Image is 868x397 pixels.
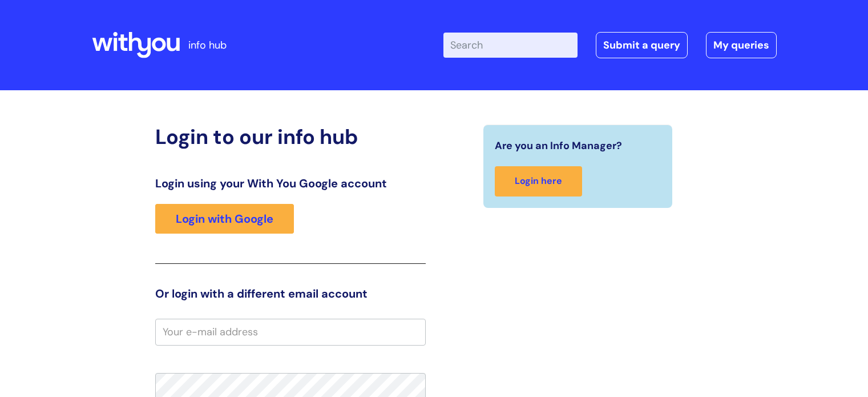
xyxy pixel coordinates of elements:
[495,166,582,197] a: Login here
[155,204,294,234] a: Login with Google
[155,287,426,300] h3: Or login with a different email account
[155,177,426,190] h3: Login using your With You Google account
[155,125,426,149] h2: Login to our info hub
[596,32,688,58] a: Submit a query
[443,33,578,58] input: Search
[495,137,622,155] span: Are you an Info Manager?
[188,36,227,54] p: info hub
[155,319,426,345] input: Your e-mail address
[706,32,777,58] a: My queries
